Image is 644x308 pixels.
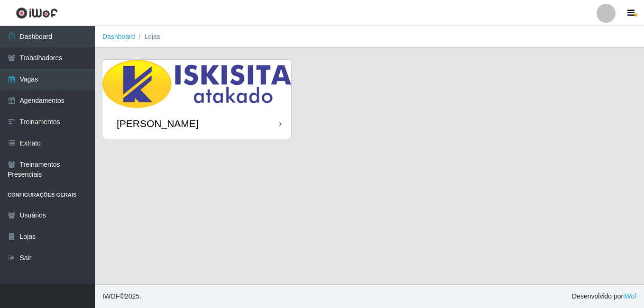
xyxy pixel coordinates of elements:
div: [PERSON_NAME] [117,118,199,129]
span: © 2025 . [102,291,141,301]
a: [PERSON_NAME] [102,60,291,139]
li: Lojas [135,32,160,42]
a: Dashboard [102,33,135,40]
a: iWof [623,292,636,300]
span: IWOF [102,292,120,300]
nav: breadcrumb [95,26,644,48]
img: CoreUI Logo [16,7,58,19]
img: cardImg [102,60,291,108]
span: Desenvolvido por [572,291,636,301]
